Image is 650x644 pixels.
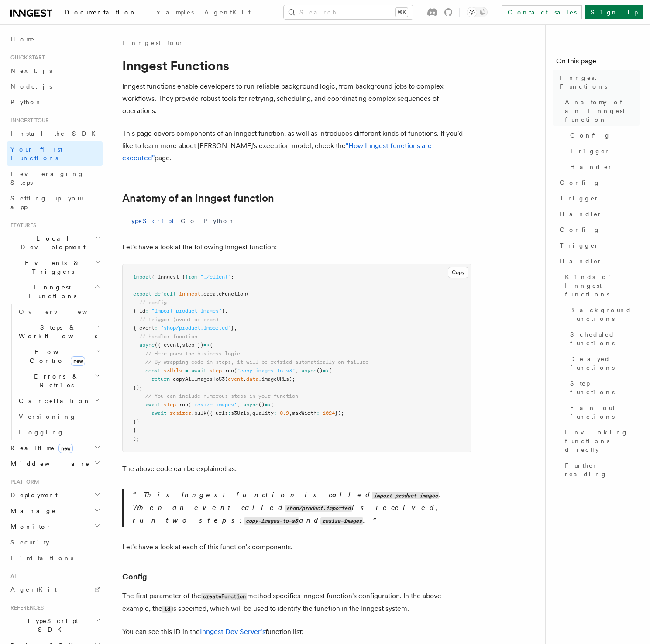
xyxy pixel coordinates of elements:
[210,342,213,348] span: {
[292,410,316,416] span: maxWidth
[10,35,35,44] span: Home
[7,231,103,255] button: Local Development
[570,355,640,372] span: Delayed functions
[7,222,36,229] span: Features
[560,225,600,234] span: Config
[561,94,640,127] a: Anatomy of an Inngest function
[570,147,610,155] span: Trigger
[7,519,103,534] button: Monitor
[467,7,488,17] button: Toggle dark mode
[151,376,170,382] span: return
[15,393,103,409] button: Cancellation
[10,99,42,106] span: Python
[10,539,49,546] span: Security
[176,402,188,408] span: .run
[7,234,95,251] span: Local Development
[7,117,49,124] span: Inngest tour
[191,410,206,416] span: .bulk
[258,376,295,382] span: .imageURLs);
[133,385,142,391] span: });
[139,334,197,340] span: // handler function
[59,3,142,24] a: Documentation
[122,541,471,553] p: Let's have a look at each of this function's components.
[556,206,640,222] a: Handler
[7,459,90,468] span: Middleware
[182,342,203,348] span: step })
[151,274,185,280] span: { inngest }
[565,428,640,454] span: Invoking functions directly
[164,368,182,374] span: s3Urls
[142,3,199,24] a: Examples
[179,342,182,348] span: ,
[561,269,640,302] a: Kinds of Inngest functions
[133,308,145,314] span: { id
[19,413,76,420] span: Versioning
[15,348,96,365] span: Flow Control
[265,402,271,408] span: =>
[201,593,247,600] code: createFunction
[122,58,471,73] h1: Inngest Functions
[133,274,151,280] span: import
[200,274,231,280] span: "./client"
[10,130,101,137] span: Install the SDK
[151,308,222,314] span: "import-product-images"
[567,327,640,351] a: Scheduled functions
[249,410,252,416] span: ,
[237,368,295,374] span: "copy-images-to-s3"
[58,444,73,453] span: new
[7,503,103,519] button: Manage
[556,175,640,190] a: Config
[289,410,292,416] span: ,
[7,166,103,190] a: Leveraging Steps
[570,379,640,396] span: Step functions
[122,80,471,117] p: Inngest functions enable developers to run reliable background logic, from background jobs to com...
[570,306,640,323] span: Background functions
[231,274,234,280] span: ;
[10,83,52,90] span: Node.js
[204,9,251,16] span: AgentKit
[147,9,194,16] span: Examples
[139,342,155,348] span: async
[15,368,103,393] button: Errors & Retries
[145,351,240,357] span: // Here goes the business logic
[7,487,103,503] button: Deployment
[565,461,640,479] span: Further reading
[155,291,176,297] span: default
[295,368,298,374] span: ,
[161,325,231,331] span: "shop/product.imported"
[556,56,640,70] h4: On this page
[19,308,109,315] span: Overview
[225,376,228,382] span: (
[7,604,44,611] span: References
[7,190,103,215] a: Setting up your app
[556,238,640,253] a: Trigger
[162,606,172,613] code: id
[133,291,151,297] span: export
[133,489,471,527] p: This Inngest function is called . When an event called is received, run two steps: and .
[185,274,197,280] span: from
[565,98,640,124] span: Anatomy of an Inngest function
[181,211,196,231] button: Go
[122,571,147,583] a: Config
[567,302,640,327] a: Background functions
[122,192,274,204] a: Anatomy of an Inngest function
[271,402,274,408] span: {
[122,211,174,231] button: TypeScript
[15,409,103,424] a: Versioning
[155,325,158,331] span: :
[7,550,103,566] a: Limitations
[188,402,191,408] span: (
[7,283,94,300] span: Inngest Functions
[133,325,155,331] span: { event
[173,376,225,382] span: copyAllImagesToS3
[237,402,240,408] span: ,
[7,440,103,456] button: Realtimenew
[502,5,582,19] a: Contact sales
[10,146,62,162] span: Your first Functions
[7,31,103,47] a: Home
[15,372,95,389] span: Errors & Retries
[7,522,52,531] span: Monitor
[7,534,103,550] a: Security
[7,456,103,472] button: Middleware
[145,359,368,365] span: // By wrapping code in steps, it will be retried automatically on failure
